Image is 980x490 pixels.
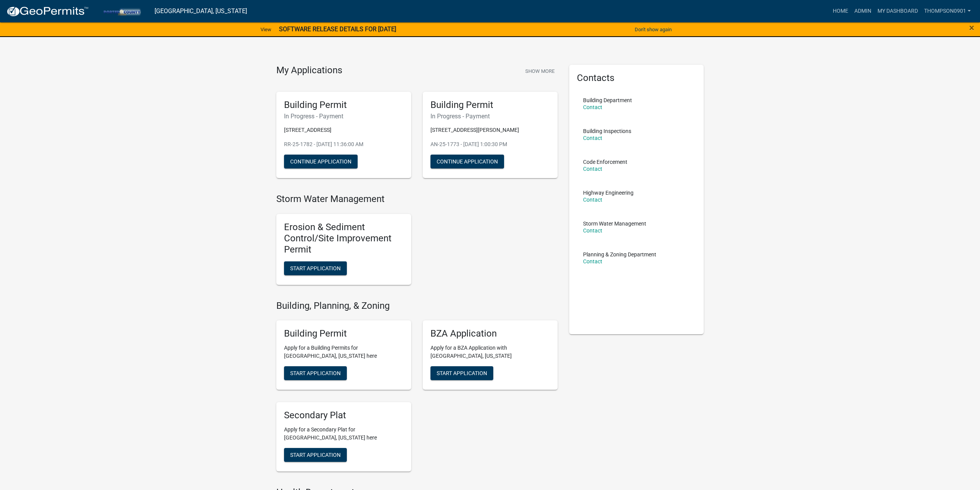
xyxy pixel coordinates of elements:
h5: Contacts [577,72,696,84]
h6: In Progress - Payment [430,113,550,120]
p: Storm Water Management [583,221,646,226]
p: Building Department [583,98,632,103]
span: × [969,22,974,33]
span: Start Application [437,370,487,376]
a: thompson0901 [921,4,974,19]
img: Porter County, Indiana [95,6,148,16]
p: Building Inspections [583,128,631,134]
p: Apply for a BZA Application with [GEOGRAPHIC_DATA], [US_STATE] [430,344,550,360]
a: Contact [583,104,602,110]
button: Start Application [284,448,347,462]
h4: My Applications [276,65,342,76]
p: Highway Engineering [583,190,634,195]
h5: BZA Application [430,328,550,339]
p: AN-25-1773 - [DATE] 1:00:30 PM [430,140,550,148]
button: Continue Application [284,155,358,168]
h6: In Progress - Payment [284,113,403,120]
h4: Building, Planning, & Zoning [276,300,558,312]
p: [STREET_ADDRESS][PERSON_NAME] [430,126,550,134]
h5: Building Permit [284,99,403,111]
button: Continue Application [430,155,504,168]
p: [STREET_ADDRESS] [284,126,403,134]
a: Contact [583,258,602,264]
a: Home [830,4,851,19]
a: Contact [583,227,602,234]
a: Contact [583,135,602,141]
button: Start Application [430,366,493,380]
a: [GEOGRAPHIC_DATA], [US_STATE] [155,5,247,18]
p: RR-25-1782 - [DATE] 11:36:00 AM [284,140,403,148]
a: Contact [583,197,602,203]
h5: Secondary Plat [284,410,403,421]
p: Code Enforcement [583,159,627,165]
a: View [257,23,274,36]
button: Close [969,23,974,32]
p: Planning & Zoning Department [583,252,656,257]
a: Admin [851,4,874,19]
h4: Storm Water Management [276,194,558,205]
span: Start Application [290,265,341,271]
button: Show More [522,65,558,77]
button: Start Application [284,261,347,275]
a: My Dashboard [874,4,921,19]
p: Apply for a Secondary Plat for [GEOGRAPHIC_DATA], [US_STATE] here [284,426,403,442]
button: Start Application [284,366,347,380]
button: Don't show again [632,23,675,36]
span: Start Application [290,452,341,458]
span: Start Application [290,370,341,376]
p: Apply for a Building Permits for [GEOGRAPHIC_DATA], [US_STATE] here [284,344,403,360]
h5: Building Permit [284,328,403,339]
a: Contact [583,166,602,172]
h5: Erosion & Sediment Control/Site Improvement Permit [284,222,403,255]
strong: SOFTWARE RELEASE DETAILS FOR [DATE] [279,25,396,33]
h5: Building Permit [430,99,550,111]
